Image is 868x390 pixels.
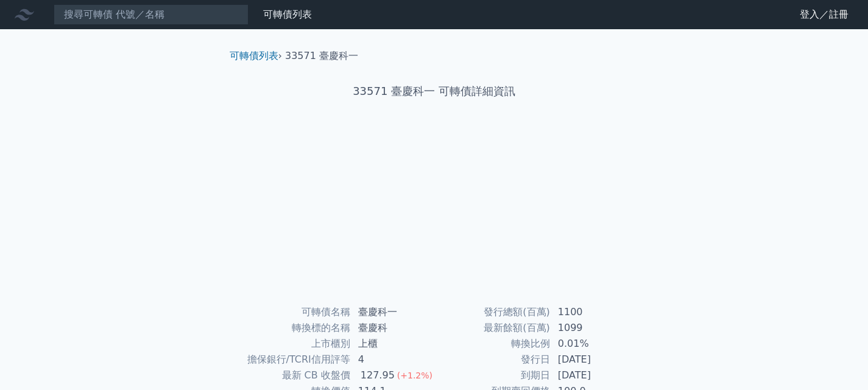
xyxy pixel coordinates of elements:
td: [DATE] [551,352,634,367]
td: 可轉債名稱 [235,304,351,320]
span: (+1.2%) [397,371,432,380]
td: 上櫃 [351,336,434,352]
td: 臺慶科一 [351,304,434,320]
td: 0.01% [551,336,634,352]
a: 可轉債列表 [230,50,278,61]
a: 可轉債列表 [263,9,312,20]
td: 發行總額(百萬) [434,304,551,320]
li: 33571 臺慶科一 [285,49,358,63]
td: 最新餘額(百萬) [434,320,551,336]
td: 擔保銀行/TCRI信用評等 [235,352,351,367]
td: 轉換標的名稱 [235,320,351,336]
td: 轉換比例 [434,336,551,352]
td: 1099 [551,320,634,336]
td: 發行日 [434,352,551,367]
td: 到期日 [434,367,551,383]
td: 臺慶科 [351,320,434,336]
td: [DATE] [551,367,634,383]
div: 127.95 [358,368,397,383]
li: › [230,49,282,63]
td: 1100 [551,304,634,320]
a: 登入／註冊 [790,5,858,24]
td: 4 [351,352,434,367]
td: 上市櫃別 [235,336,351,352]
input: 搜尋可轉債 代號／名稱 [54,4,249,25]
h1: 33571 臺慶科一 可轉債詳細資訊 [220,83,649,100]
td: 最新 CB 收盤價 [235,367,351,383]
